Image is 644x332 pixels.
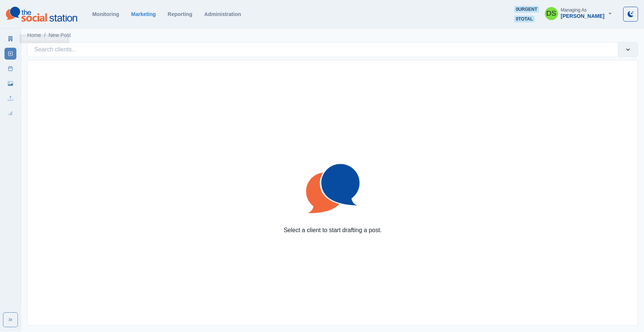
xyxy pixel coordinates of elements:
a: Media Library [4,78,16,89]
div: Managing As [561,7,587,13]
a: Home [27,31,41,39]
button: Expand [3,312,18,327]
span: 0 urgent [514,6,539,13]
a: Marketing Summary [4,33,16,45]
span: 0 total [514,16,534,22]
a: Uploads [4,92,16,104]
a: New Post [4,48,16,60]
img: logoTextSVG.62801f218bc96a9b266caa72a09eb111.svg [6,7,77,22]
span: / [44,31,45,39]
a: Post Schedule [4,63,16,75]
a: Review Summary [4,107,16,119]
a: Marketing [131,11,156,17]
a: Monitoring [92,11,119,17]
img: ssLogoSVG.f144a2481ffb055bcdd00c89108cbcb7.svg [296,151,370,226]
button: Managing As[PERSON_NAME] [539,6,619,21]
button: Toggle Mode [623,7,638,22]
a: Administration [204,11,241,17]
nav: breadcrumb [27,31,71,39]
a: New Post [48,31,71,39]
div: Dakota Saunders [546,4,556,22]
div: [PERSON_NAME] [561,13,604,19]
a: Reporting [168,11,192,17]
div: Select a client to start drafting a post. [284,151,382,235]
